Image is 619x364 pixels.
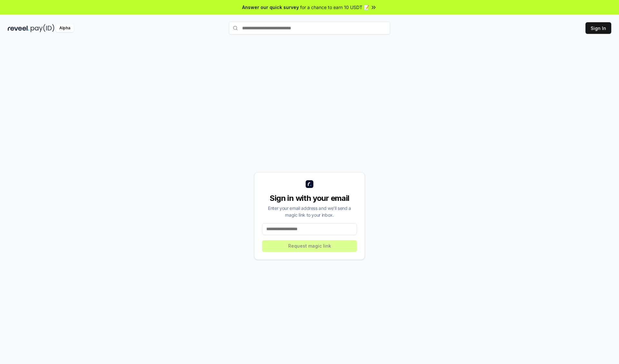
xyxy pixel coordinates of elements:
div: Enter your email address and we’ll send a magic link to your inbox. [262,205,357,218]
span: for a chance to earn 10 USDT 📝 [300,4,369,11]
div: Sign in with your email [262,193,357,203]
span: Answer our quick survey [242,4,299,11]
img: reveel_dark [8,24,29,32]
img: pay_id [31,24,54,32]
div: Alpha [56,24,74,32]
img: logo_small [306,180,313,188]
button: Sign In [585,22,611,34]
